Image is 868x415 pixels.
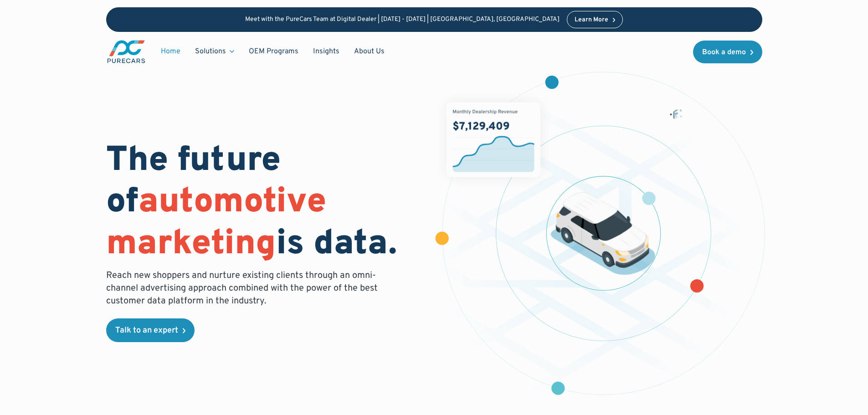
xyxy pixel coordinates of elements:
span: automotive marketing [106,181,326,266]
p: Reach new shoppers and nurture existing clients through an omni-channel advertising approach comb... [106,269,383,307]
div: Solutions [188,43,241,60]
h1: The future of is data. [106,141,423,266]
p: Meet with the PureCars Team at Digital Dealer | [DATE] - [DATE] | [GEOGRAPHIC_DATA], [GEOGRAPHIC_... [245,16,560,24]
img: illustration of a vehicle [550,192,655,275]
img: chart showing monthly dealership revenue of $7m [447,102,540,178]
a: About Us [347,43,392,60]
img: ads on social media and advertising partners [668,108,683,119]
a: Talk to an expert [106,318,195,342]
div: Learn More [575,17,608,23]
div: Book a demo [702,49,746,56]
div: Solutions [195,46,226,56]
a: main [106,39,146,64]
a: Learn More [567,11,623,28]
a: Book a demo [693,41,762,63]
img: purecars logo [106,39,146,64]
a: Home [154,43,188,60]
a: Insights [306,43,347,60]
div: Talk to an expert [115,327,178,335]
a: OEM Programs [241,43,306,60]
